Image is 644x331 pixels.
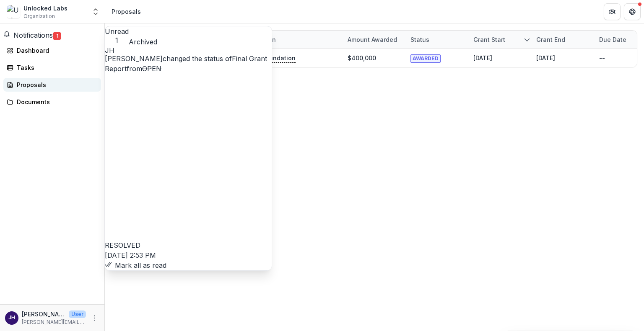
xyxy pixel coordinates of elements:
div: Grant end [531,35,570,44]
div: Grant start [468,31,531,49]
div: Proposals [17,80,94,89]
div: Status [405,31,468,49]
div: [DATE] [536,54,555,62]
div: [DATE] [473,54,492,62]
div: Grant end [531,31,594,49]
div: Foundation [238,31,343,49]
div: Status [405,35,434,44]
button: Get Help [624,3,641,20]
span: Notifications [13,31,53,39]
button: Partners [604,3,621,20]
span: AWARDED [410,54,441,63]
div: Documents [17,98,94,106]
button: Mark all as read [105,260,166,270]
p: [PERSON_NAME][EMAIL_ADDRESS][DOMAIN_NAME] [22,318,86,326]
a: Dashboard [3,44,101,57]
button: Unread [105,26,129,44]
div: Amount awarded [343,35,402,44]
span: Organization [23,13,55,20]
p: changed the status of from [105,54,272,250]
p: [DATE] 2:53 PM [105,250,272,260]
p: [PERSON_NAME] [22,310,65,318]
button: Open entity switcher [90,3,101,20]
a: Proposals [3,78,101,92]
div: Amount awarded [343,31,405,49]
span: [PERSON_NAME] [105,54,163,63]
s: OPEN [142,64,161,73]
div: $400,000 [348,54,376,62]
div: Jessica Hicklin [105,47,272,54]
span: 1 [105,36,129,44]
span: RESOLVED [105,241,140,249]
div: -- [599,54,605,62]
a: Final Grant Report [105,54,267,73]
button: Notifications1 [3,30,61,40]
p: User [69,310,86,318]
div: Jessica Hicklin [8,315,15,321]
div: Unlocked Labs [23,4,68,13]
div: Tasks [17,63,94,72]
div: Proposals [112,7,141,16]
nav: breadcrumb [108,5,144,18]
a: Documents [3,95,101,109]
a: Tasks [3,61,101,74]
span: 1 [53,32,61,40]
div: Dashboard [17,46,94,55]
div: Due Date [594,35,631,44]
button: More [89,313,99,323]
div: Grant start [468,35,510,44]
button: Archived [129,37,157,47]
svg: sorted descending [524,36,530,43]
img: Unlocked Labs [7,5,20,18]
